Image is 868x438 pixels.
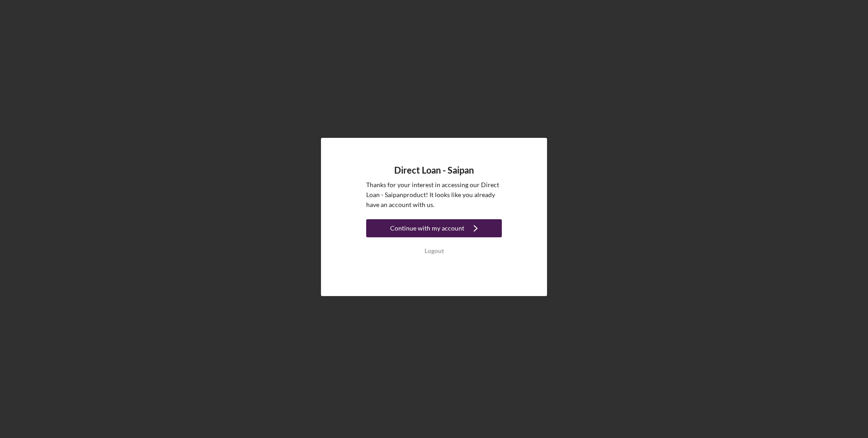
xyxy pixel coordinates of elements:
[366,242,502,260] button: Logout
[425,242,444,260] div: Logout
[390,219,464,237] div: Continue with my account
[366,180,502,210] p: Thanks for your interest in accessing our Direct Loan - Saipan product! It looks like you already...
[366,219,502,237] button: Continue with my account
[366,219,502,240] a: Continue with my account
[394,165,474,175] h4: Direct Loan - Saipan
